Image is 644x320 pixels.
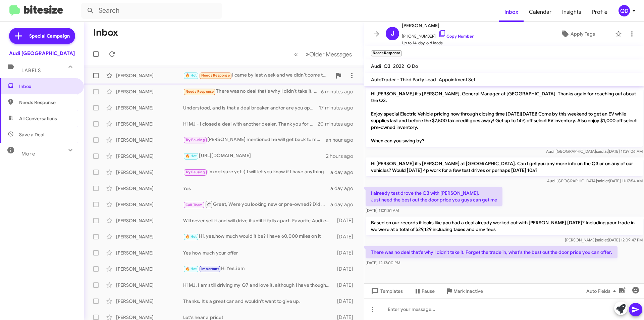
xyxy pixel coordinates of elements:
p: Hi [PERSON_NAME] it's [PERSON_NAME] at [GEOGRAPHIC_DATA]. Can I get you any more info on the Q3 o... [366,157,643,176]
span: Audi [371,63,381,69]
div: I'm not sure yet :) I will let you know if I have anything [183,168,330,176]
div: an hour ago [326,137,359,143]
div: 17 minutes ago [319,104,359,111]
span: Labels [21,67,41,74]
div: Yes [183,185,330,192]
nav: Page navigation example [290,47,356,61]
span: Inbox [19,83,76,90]
span: Important [201,267,219,271]
div: Audi [GEOGRAPHIC_DATA] [9,50,75,57]
span: Call Them [185,203,203,207]
div: Hi MJ, I am still driving my Q7 and love it, although I have thought about leasing an Allroad or ... [183,282,334,288]
span: Try Pausing [185,138,205,142]
button: Apply Tags [543,28,612,40]
span: All Conversations [19,115,57,122]
div: Understood, and is that a deal breaker and/or are you open to other cars we have here on the lot? [183,104,319,111]
div: [DATE] [334,266,359,272]
div: [PERSON_NAME] [116,233,183,240]
span: 🔥 Hot [185,234,197,239]
a: Inbox [499,2,524,22]
div: [DATE] [334,298,359,305]
div: [PERSON_NAME] [116,169,183,176]
div: [DATE] [334,233,359,240]
span: [PERSON_NAME] [402,21,474,30]
div: There was no deal that's why I didn't take it. Forget the trade in, what's the best out the door ... [183,88,321,95]
button: Next [302,47,356,61]
span: Needs Response [19,99,76,106]
h1: Inbox [93,27,118,38]
span: Apply Tags [571,28,595,40]
div: Hi, yes,how much would it be? I have 60,000 miles on it [183,233,334,240]
span: Up to 14-day-old leads [402,40,474,46]
span: Mark Inactive [453,285,483,297]
span: said at [596,237,608,242]
div: a day ago [330,169,359,176]
p: I already test drove the Q3 with [PERSON_NAME]. Just need the best out the door price you guys ca... [366,187,502,206]
div: [PERSON_NAME] [116,201,183,208]
span: Needs Response [201,73,230,78]
button: Previous [290,47,302,61]
div: [DATE] [334,249,359,256]
span: AutoTrader - Third Party Lead [371,77,436,83]
span: [DATE] 12:13:00 PM [366,260,400,265]
span: Needs Response [185,89,214,94]
div: Thanks. It's a great car and wouldn't want to give up. [183,298,334,305]
span: [DATE] 11:31:51 AM [366,208,399,213]
div: [PERSON_NAME] [116,153,183,159]
span: Try Pausing [185,170,205,174]
span: Templates [370,285,403,297]
a: Calendar [524,2,557,22]
span: Older Messages [309,51,352,58]
div: Yes how much your offer [183,249,334,256]
span: 2022 [393,63,404,69]
span: » [306,50,309,58]
div: [PERSON_NAME] [116,185,183,192]
p: Hi [PERSON_NAME] it's [PERSON_NAME], General Manager at [GEOGRAPHIC_DATA]. Thanks again for reach... [366,88,643,147]
span: said at [597,178,609,183]
div: [DATE] [334,282,359,288]
button: Pause [408,285,440,297]
span: Auto Fields [586,285,619,297]
span: 🔥 Hot [185,73,197,78]
div: [PERSON_NAME] [116,88,183,95]
span: More [21,151,35,157]
a: Copy Number [438,34,474,39]
span: 🔥 Hot [185,154,197,158]
span: « [294,50,298,58]
div: [URL][DOMAIN_NAME] [183,152,326,160]
div: 2 hours ago [326,153,359,159]
div: [PERSON_NAME] [116,249,183,256]
div: Hi MJ - I closed a deal with another dealer. Thank you for checking in. [183,121,318,127]
p: There was no deal that's why I didn't take it. Forget the trade in, what's the best out the door ... [366,246,618,258]
div: [PERSON_NAME] [116,282,183,288]
div: 6 minutes ago [321,88,359,95]
button: Mark Inactive [440,285,488,297]
div: [PERSON_NAME] [116,104,183,111]
a: Insights [557,2,587,22]
div: 20 minutes ago [318,121,359,127]
div: Great, Were you looking new or pre-owned? Did you pick out an exact unit in stock that you liked?... [183,200,330,209]
button: Templates [364,285,408,297]
span: Special Campaign [29,33,70,39]
span: Appointment Set [439,77,475,83]
div: [PERSON_NAME] mentioned he will get back to me. I was waiting for his call back [183,136,326,144]
div: a day ago [330,185,359,192]
span: Q Do [407,63,418,69]
div: a day ago [330,201,359,208]
div: [PERSON_NAME] [116,121,183,127]
div: [PERSON_NAME] [116,266,183,272]
div: [DATE] [334,217,359,224]
div: Will never sell it and will drive it until it falls apart. Favorite Audi ever. [183,217,334,224]
span: [PHONE_NUMBER] [402,30,474,40]
span: Save a Deal [19,131,44,138]
input: Search [81,3,222,19]
div: QD [619,5,630,16]
span: Profile [587,2,613,22]
span: Audi [GEOGRAPHIC_DATA] [DATE] 11:29:06 AM [546,149,643,154]
span: Q3 [384,63,390,69]
button: QD [613,5,637,16]
div: I came by last week and we didn't come to an agreement. [183,72,332,79]
p: Based on our records it looks like you had a deal already worked out with [PERSON_NAME] [DATE]? I... [366,217,643,235]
